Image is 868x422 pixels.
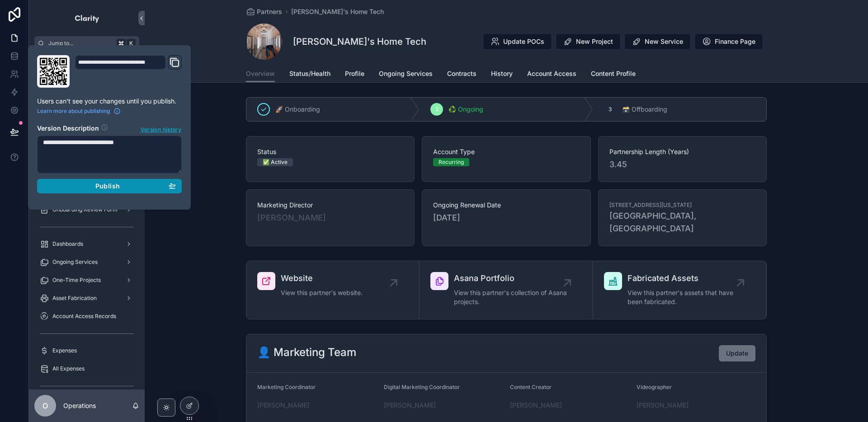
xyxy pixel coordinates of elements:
a: Content Profile [591,66,636,84]
button: New Project [556,33,621,50]
p: Operations [63,401,96,410]
span: View this partner's website. [281,288,363,297]
a: Contracts [447,66,476,84]
h1: [PERSON_NAME]'s Home Tech [293,35,426,48]
span: Version history [141,124,181,133]
span: One-Time Projects [52,277,101,284]
a: Asset Fabrication [34,290,139,306]
span: Onboarding Review Form [52,206,118,213]
span: Account Type [433,147,579,156]
span: All Expenses [52,365,85,372]
span: View this partner's collection of Asana projects. [454,288,567,306]
a: Onboarding Review Form [34,202,139,218]
button: Update [719,345,755,361]
span: Expenses [52,347,77,354]
a: Expenses [34,342,139,359]
span: 🚀 Onboarding [275,105,320,114]
span: Profile [345,69,364,78]
span: 3 [609,106,612,113]
a: [PERSON_NAME]'s Home Tech [291,7,384,16]
a: Fabricated AssetsView this partner's assets that have been fabricated. [593,261,766,319]
a: [PERSON_NAME] [257,401,309,410]
span: Ongoing Services [379,69,433,78]
span: Ongoing Services [52,258,98,266]
a: Ongoing Services [34,254,139,270]
span: Overview [246,69,275,78]
span: ♻️ Ongoing [448,105,483,114]
span: View this partner's assets that have been fabricated. [627,288,741,306]
span: 🗃 Offboarding [622,105,667,114]
span: Account Access [527,69,576,78]
span: Marketing Director [257,201,403,210]
a: One-Time Projects [34,272,139,288]
h2: 👤 Marketing Team [257,345,356,360]
span: Ongoing Renewal Date [433,201,579,210]
span: Partners [257,7,282,16]
span: Update POCs [503,37,544,46]
span: 2 [435,106,439,113]
span: Asset Fabrication [52,295,97,302]
span: Jump to... [48,40,113,47]
span: O [42,400,48,411]
button: Version history [140,124,182,134]
span: Marketing Coordinator [257,384,316,390]
button: Finance Page [694,33,763,50]
a: Overview [246,66,275,83]
span: Content Creator [510,384,552,390]
span: Partnership Length (Years) [609,147,755,156]
h2: Version Description [37,124,99,134]
span: [GEOGRAPHIC_DATA], [GEOGRAPHIC_DATA] [609,210,755,235]
a: WebsiteView this partner's website. [246,261,420,319]
div: Domain and Custom Link [75,55,182,88]
a: [PERSON_NAME] [637,401,689,410]
span: Account Access Records [52,313,116,320]
span: Dashboards [52,240,83,248]
span: Videographer [637,384,672,390]
a: History [491,66,513,84]
span: Learn more about publishing [37,108,110,115]
span: Digital Marketing Coordinator [384,384,460,390]
span: Website [281,272,363,285]
a: Status/Health [289,66,330,84]
a: Asana PortfolioView this partner's collection of Asana projects. [420,261,593,319]
div: ✅ Active [263,158,288,166]
span: New Service [645,37,683,46]
span: [STREET_ADDRESS][US_STATE] [609,202,692,209]
a: Profile [345,66,364,84]
a: Partners [246,7,282,16]
a: [PERSON_NAME] [510,401,562,410]
span: Update [726,349,748,358]
span: History [491,69,513,78]
span: [DATE] [433,211,579,224]
button: Update POCs [483,33,552,50]
span: Status [257,147,403,156]
span: Status/Health [289,69,330,78]
a: All Expenses [34,361,139,377]
a: Account Access [527,66,576,84]
span: Fabricated Assets [627,272,741,285]
span: K [127,40,135,47]
span: Publish [95,182,120,190]
a: [PERSON_NAME] [384,401,436,410]
span: Finance Page [715,37,755,46]
a: Learn more about publishing [37,108,121,115]
span: Contracts [447,69,476,78]
a: [PERSON_NAME] [257,211,326,224]
button: Publish [37,179,182,193]
button: Jump to...K [34,36,139,51]
img: App logo [74,11,100,25]
div: scrollable content [29,51,145,389]
a: Dashboards [34,236,139,252]
span: New Project [576,37,613,46]
span: Asana Portfolio [454,272,567,285]
span: 3.45 [609,158,755,171]
div: Recurring [439,158,464,166]
button: New Service [624,33,691,50]
a: Account Access Records [34,308,139,324]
